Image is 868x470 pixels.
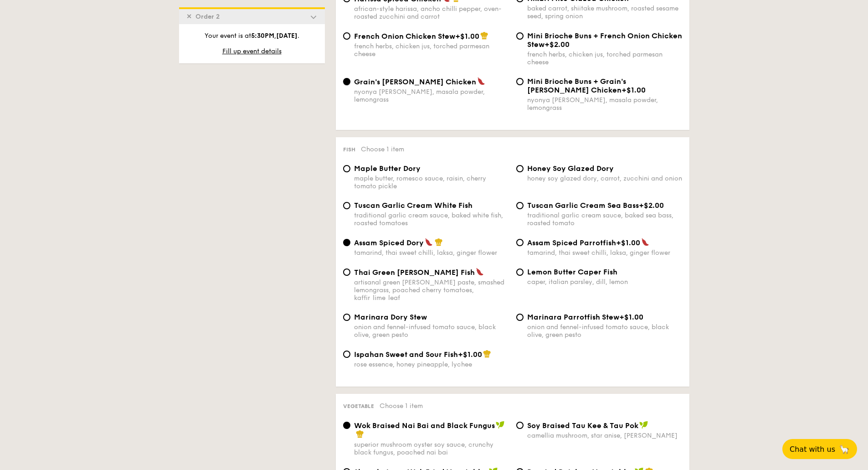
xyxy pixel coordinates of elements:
div: maple butter, romesco sauce, raisin, cherry tomato pickle [354,175,509,190]
input: Marinara Dory Stewonion and fennel-infused tomato sauce, black olive, green pesto [343,314,350,321]
input: Assam Spiced Parrotfish+$1.00tamarind, thai sweet chilli, laksa, ginger flower [516,239,524,246]
span: Marinara Dory Stew [354,313,427,321]
input: French Onion Chicken Stew+$1.00french herbs, chicken jus, torched parmesan cheese [343,32,350,40]
input: Tuscan Garlic Cream Sea Bass+$2.00traditional garlic cream sauce, baked sea bass, roasted tomato [516,202,524,209]
input: Lemon Butter Caper Fishcaper, italian parsley, dill, lemon [516,269,524,276]
span: +$1.00 [616,238,640,247]
span: Choose 1 item [361,145,404,153]
span: Mini Brioche Buns + French Onion Chicken Stew [527,31,682,49]
span: Chat with us [790,445,835,454]
input: Mini Brioche Buns + Grain's [PERSON_NAME] Chicken+$1.00nyonya [PERSON_NAME], masala powder, lemon... [516,78,524,85]
span: +$1.00 [621,86,646,94]
span: Lemon Butter Caper Fish [527,268,617,276]
span: +$1.00 [458,350,482,359]
img: icon-chef-hat.a58ddaea.svg [483,350,491,358]
div: tamarind, thai sweet chilli, laksa, ginger flower [354,249,509,257]
span: +$2.00 [639,201,664,210]
span: Choose 1 item [380,402,423,410]
div: caper, italian parsley, dill, lemon [527,278,682,286]
input: Thai Green [PERSON_NAME] Fishartisanal green [PERSON_NAME] paste, smashed lemongrass, poached che... [343,269,350,276]
span: Honey Soy Glazed Dory [527,164,614,173]
img: icon-spicy.37a8142b.svg [641,238,649,246]
input: Tuscan Garlic Cream White Fishtraditional garlic cream sauce, baked white fish, roasted tomatoes [343,202,350,209]
input: ⁠Soy Braised Tau Kee & Tau Pokcamellia mushroom, star anise, [PERSON_NAME] [516,422,524,429]
img: icon-spicy.37a8142b.svg [477,77,485,85]
input: Mini Brioche Buns + French Onion Chicken Stew+$2.00french herbs, chicken jus, torched parmesan ch... [516,32,524,40]
span: Assam Spiced Parrotfish [527,238,616,247]
div: traditional garlic cream sauce, baked white fish, roasted tomatoes [354,212,509,227]
input: Maple Butter Dorymaple butter, romesco sauce, raisin, cherry tomato pickle [343,165,350,172]
span: Grain's [PERSON_NAME] Chicken [354,77,476,86]
div: camellia mushroom, star anise, [PERSON_NAME] [527,432,682,439]
input: Grain's [PERSON_NAME] Chickennyonya [PERSON_NAME], masala powder, lemongrass [343,78,350,85]
img: icon-spicy.37a8142b.svg [476,268,484,276]
span: +$1.00 [455,32,479,41]
img: icon-chef-hat.a58ddaea.svg [480,31,488,40]
strong: [DATE] [276,32,298,40]
div: honey soy glazed dory, carrot, zucchini and onion [527,175,682,182]
input: Marinara Parrotfish Stew+$1.00onion and fennel-infused tomato sauce, black olive, green pesto [516,314,524,321]
span: Vegetable [343,403,374,409]
span: Ispahan Sweet and Sour Fish [354,350,458,359]
span: Marinara Parrotfish Stew [527,313,619,321]
span: 🦙 [839,444,850,455]
img: icon-chef-hat.a58ddaea.svg [356,430,364,438]
span: Fill up event details [222,47,282,55]
span: Thai Green [PERSON_NAME] Fish [354,268,475,277]
span: Order 2 [192,13,223,21]
span: French Onion Chicken Stew [354,32,455,41]
div: nyonya [PERSON_NAME], masala powder, lemongrass [527,96,682,112]
p: Your event is at , . [186,31,318,41]
span: Fish [343,146,355,153]
span: ⁠Soy Braised Tau Kee & Tau Pok [527,421,638,430]
button: Chat with us🦙 [782,439,857,459]
input: Assam Spiced Dorytamarind, thai sweet chilli, laksa, ginger flower [343,239,350,246]
img: icon-vegan.f8ff3823.svg [496,421,505,429]
img: icon-spicy.37a8142b.svg [425,238,433,246]
div: onion and fennel-infused tomato sauce, black olive, green pesto [527,323,682,339]
span: Tuscan Garlic Cream Sea Bass [527,201,639,210]
div: tamarind, thai sweet chilli, laksa, ginger flower [527,249,682,257]
span: ✕ [186,13,192,21]
div: baked carrot, shiitake mushroom, roasted sesame seed, spring onion [527,5,682,20]
span: +$2.00 [544,40,570,49]
div: superior mushroom oyster soy sauce, crunchy black fungus, poached nai bai [354,441,509,456]
span: Assam Spiced Dory [354,238,424,247]
div: rose essence, honey pineapple, lychee [354,361,509,368]
span: Tuscan Garlic Cream White Fish [354,201,473,210]
img: icon-vegan.f8ff3823.svg [639,421,648,429]
span: +$1.00 [619,313,643,321]
input: Ispahan Sweet and Sour Fish+$1.00rose essence, honey pineapple, lychee [343,351,350,358]
div: nyonya [PERSON_NAME], masala powder, lemongrass [354,88,509,103]
div: french herbs, chicken jus, torched parmesan cheese [527,51,682,66]
input: Wok Braised Nai Bai and Black Fungussuperior mushroom oyster soy sauce, crunchy black fungus, poa... [343,422,350,429]
img: icon-chef-hat.a58ddaea.svg [435,238,443,246]
div: french herbs, chicken jus, torched parmesan cheese [354,42,509,58]
span: Mini Brioche Buns + Grain's [PERSON_NAME] Chicken [527,77,626,94]
span: Maple Butter Dory [354,164,421,173]
span: Wok Braised Nai Bai and Black Fungus [354,421,495,430]
div: onion and fennel-infused tomato sauce, black olive, green pesto [354,323,509,339]
div: traditional garlic cream sauce, baked sea bass, roasted tomato [527,212,682,227]
div: african-style harissa, ancho chilli pepper, oven-roasted zucchini and carrot [354,5,509,21]
input: Honey Soy Glazed Doryhoney soy glazed dory, carrot, zucchini and onion [516,165,524,172]
img: icon-dropdown.fa26e9f9.svg [309,13,318,21]
div: artisanal green [PERSON_NAME] paste, smashed lemongrass, poached cherry tomatoes, kaffir lime leaf [354,279,509,302]
strong: 5:30PM [251,32,274,40]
